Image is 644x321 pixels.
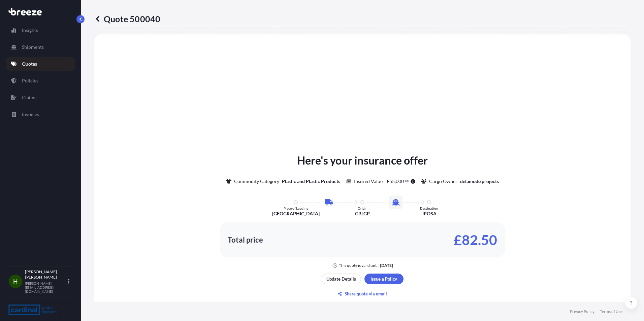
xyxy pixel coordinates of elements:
[460,178,499,185] p: delamode projects
[420,206,438,210] p: Destination
[22,61,37,67] p: Quotes
[6,74,75,87] a: Policies
[322,288,404,299] button: Share quote via email
[6,40,75,54] a: Shipments
[234,178,279,185] p: Commodity Category
[13,278,18,285] span: H
[25,281,67,293] p: [PERSON_NAME][EMAIL_ADDRESS][DOMAIN_NAME]
[228,237,263,243] p: Total price
[22,94,36,101] p: Claims
[326,276,356,282] p: Update Details
[389,179,395,184] span: 55
[322,274,361,284] button: Update Details
[355,210,370,217] p: GBLGP
[429,178,457,185] p: Cargo Owner
[22,111,39,118] p: Invoices
[22,44,44,50] p: Shipments
[364,274,404,284] button: Issue a Policy
[404,180,405,182] span: .
[600,309,622,314] a: Terms of Use
[396,179,404,184] span: 000
[371,276,397,282] p: Issue a Policy
[6,57,75,71] a: Quotes
[454,235,497,245] p: £82.50
[22,27,38,34] p: Insights
[6,91,75,104] a: Claims
[345,290,387,297] p: Share quote via email
[380,263,393,268] p: [DATE]
[354,178,383,185] p: Insured Value
[282,178,340,185] p: Plastic and Plastic Products
[387,179,389,184] span: £
[6,24,75,37] a: Insights
[570,309,594,314] a: Privacy Policy
[422,210,437,217] p: JPOSA
[25,269,67,280] p: [PERSON_NAME] [PERSON_NAME]
[297,152,428,169] p: Here's your insurance offer
[339,263,379,268] p: This quote is valid until
[358,206,367,210] p: Origin
[405,180,409,182] span: 00
[284,206,308,210] p: Place of Loading
[22,77,38,84] p: Policies
[395,179,396,184] span: ,
[272,210,320,217] p: [GEOGRAPHIC_DATA]
[8,305,57,315] img: organization-logo
[6,108,75,121] a: Invoices
[94,13,160,24] p: Quote 500040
